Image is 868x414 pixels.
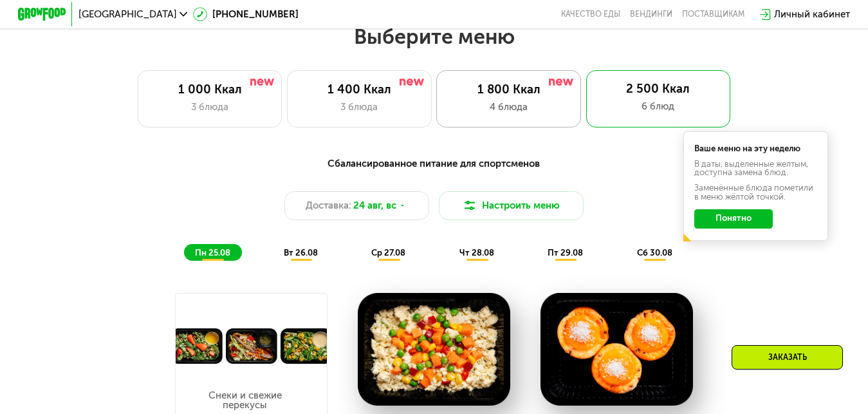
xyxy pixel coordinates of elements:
[449,100,568,114] div: 4 блюда
[39,24,829,50] h2: Выберите меню
[732,345,843,370] div: Заказать
[694,144,817,153] div: Ваше меню на эту неделю
[284,248,318,258] span: вт 26.08
[637,248,672,258] span: сб 30.08
[371,248,405,258] span: ср 27.08
[561,10,620,19] a: Качество еды
[630,10,672,19] a: Вендинги
[77,156,791,171] div: Сбалансированное питание для спортсменов
[439,191,584,220] button: Настроить меню
[774,7,850,21] div: Личный кабинет
[193,7,299,21] a: [PHONE_NUMBER]
[694,160,817,176] div: В даты, выделенные желтым, доступна замена блюд.
[150,100,269,114] div: 3 блюда
[598,99,718,113] div: 6 блюд
[694,183,817,200] div: Заменённые блюда пометили в меню жёлтой точкой.
[78,10,177,19] span: [GEOGRAPHIC_DATA]
[306,198,351,212] span: Доставка:
[459,248,494,258] span: чт 28.08
[598,82,718,96] div: 2 500 Ккал
[449,82,568,97] div: 1 800 Ккал
[682,10,744,19] div: поставщикам
[150,82,269,97] div: 1 000 Ккал
[195,248,230,258] span: пн 25.08
[548,248,583,258] span: пт 29.08
[300,100,419,114] div: 3 блюда
[191,391,299,410] p: Снеки и свежие перекусы
[353,198,396,212] span: 24 авг, вс
[694,209,773,229] button: Понятно
[300,82,419,97] div: 1 400 Ккал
